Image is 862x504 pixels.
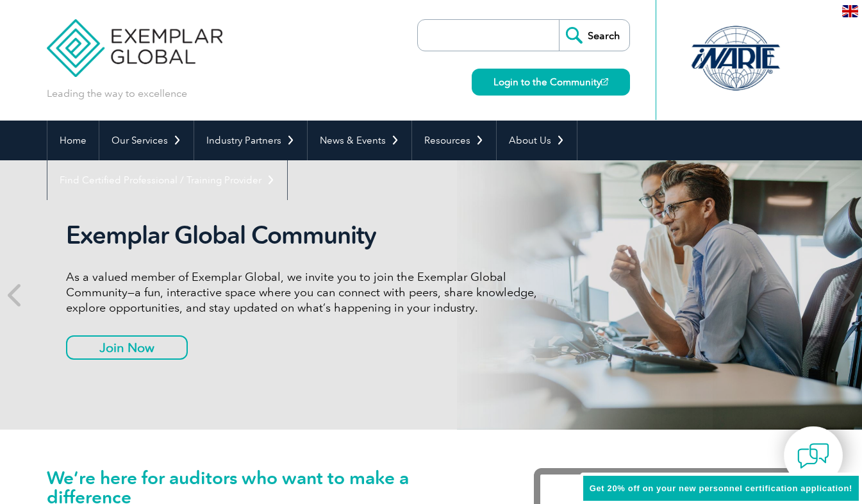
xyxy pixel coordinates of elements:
[559,20,629,51] input: Search
[308,121,411,160] a: News & Events
[497,121,577,160] a: About Us
[412,121,496,160] a: Resources
[47,121,99,160] a: Home
[472,69,630,96] a: Login to the Community
[99,121,194,160] a: Our Services
[47,160,287,200] a: Find Certified Professional / Training Provider
[66,221,547,250] h2: Exemplar Global Community
[194,121,307,160] a: Industry Partners
[66,269,547,315] p: As a valued member of Exemplar Global, we invite you to join the Exemplar Global Community—a fun,...
[842,5,858,17] img: en
[47,87,187,101] p: Leading the way to excellence
[66,335,188,360] a: Join Now
[590,483,852,493] span: Get 20% off on your new personnel certification application!
[601,78,608,85] img: open_square.png
[797,440,829,472] img: contact-chat.png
